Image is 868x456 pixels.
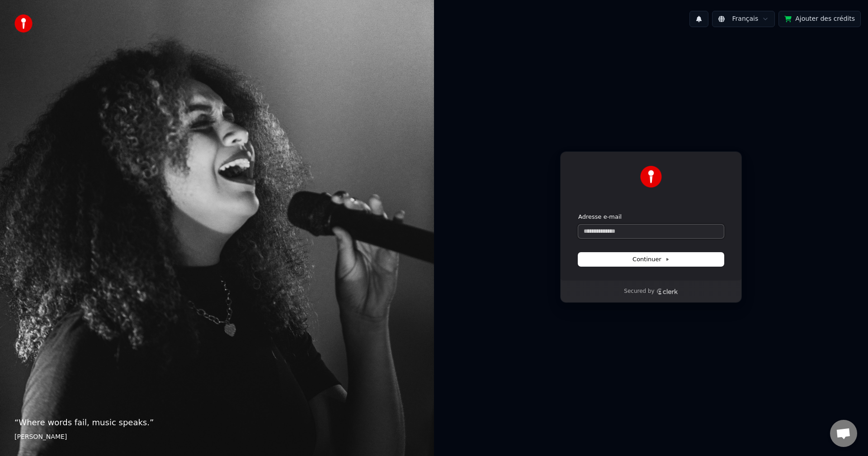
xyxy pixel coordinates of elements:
[656,288,678,295] a: Clerk logo
[632,255,670,263] span: Continuer
[578,213,622,221] label: Adresse e-mail
[778,11,861,27] button: Ajouter des crédits
[14,432,420,442] footer: [PERSON_NAME]
[14,416,420,429] p: “ Where words fail, music speaks. ”
[640,166,662,188] img: Youka
[14,14,33,33] img: youka
[624,288,654,295] p: Secured by
[578,253,724,266] button: Continuer
[830,420,857,447] div: Ouvrir le chat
